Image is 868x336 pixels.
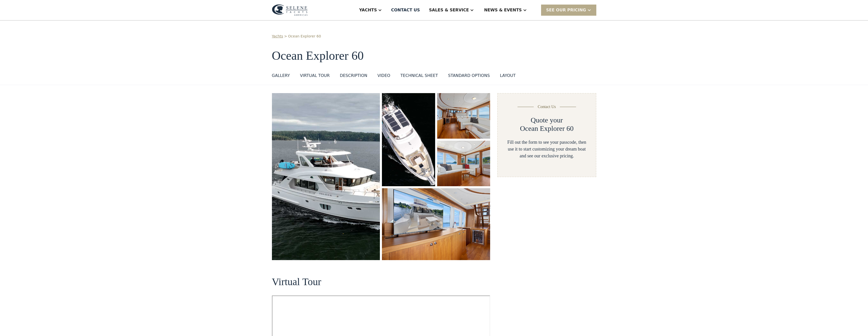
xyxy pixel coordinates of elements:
div: standard options [448,73,490,79]
a: VIRTUAL TOUR [300,73,330,81]
a: GALLERY [272,73,290,81]
div: GALLERY [272,73,290,79]
div: Sales & Service [429,7,469,13]
h2: Ocean Explorer 60 [520,124,574,133]
div: layout [500,73,516,79]
div: Technical sheet [400,73,438,79]
a: Yachts [272,34,283,39]
div: > [284,34,287,39]
img: logo [272,4,308,16]
div: Contact Us [538,104,556,110]
a: standard options [448,73,490,81]
div: DESCRIPTION [340,73,367,79]
div: SEE Our Pricing [546,7,586,13]
div: Contact US [391,7,420,13]
h2: Quote your [531,116,563,124]
div: VIDEO [377,73,390,79]
a: layout [500,73,516,81]
a: DESCRIPTION [340,73,367,81]
h1: Ocean Explorer 60 [272,49,596,62]
div: Fill out the form to see your passcode, then use it to start customizing your dream boat and see ... [506,139,587,159]
h2: Virtual Tour [272,276,490,287]
div: VIRTUAL TOUR [300,73,330,79]
div: Yachts [359,7,377,13]
div: News & EVENTS [484,7,522,13]
a: Ocean Explorer 60 [288,34,321,39]
a: VIDEO [377,73,390,81]
a: Technical sheet [400,73,438,81]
